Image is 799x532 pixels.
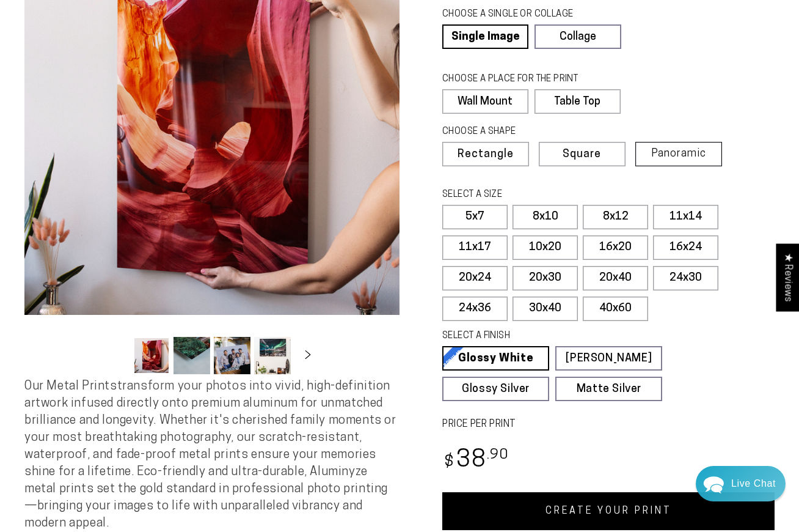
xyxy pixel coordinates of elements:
[442,377,549,401] a: Glossy Silver
[24,380,396,530] span: Our Metal Prints transform your photos into vivid, high-definition artwork infused directly onto ...
[653,205,718,229] label: 11x14
[513,235,578,260] label: 10x20
[653,266,718,290] label: 24x30
[583,235,648,260] label: 16x20
[696,466,786,501] div: Chat widget toggle
[133,337,170,374] button: Load image 1 in gallery view
[442,266,508,290] label: 20x24
[442,125,610,139] legend: CHOOSE A SHAPE
[444,454,454,471] span: $
[776,243,799,311] div: Click to open Judge.me floating reviews tab
[513,297,578,321] label: 30x40
[442,73,609,86] legend: CHOOSE A PLACE FOR THE PRINT
[442,188,637,202] legend: SELECT A SIZE
[555,346,662,371] a: [PERSON_NAME]
[442,235,508,260] label: 11x17
[651,148,706,160] span: Panoramic
[653,235,718,260] label: 16x24
[555,377,662,401] a: Matte Silver
[442,492,775,530] a: CREATE YOUR PRINT
[458,149,514,160] span: Rectangle
[294,342,321,369] button: Slide right
[442,297,508,321] label: 24x36
[513,205,578,229] label: 8x10
[583,297,648,321] label: 40x60
[563,149,601,160] span: Square
[442,449,509,473] bdi: 38
[442,418,775,432] label: PRICE PER PRINT
[173,337,210,374] button: Load image 2 in gallery view
[442,89,528,114] label: Wall Mount
[103,342,130,369] button: Slide left
[442,8,610,21] legend: CHOOSE A SINGLE OR COLLAGE
[513,266,578,290] label: 20x30
[442,24,528,49] a: Single Image
[731,466,776,501] div: Contact Us Directly
[442,346,549,371] a: Glossy White
[214,337,250,374] button: Load image 3 in gallery view
[583,205,648,229] label: 8x12
[534,24,621,49] a: Collage
[254,337,291,374] button: Load image 4 in gallery view
[487,448,509,462] sup: .90
[442,205,508,229] label: 5x7
[534,89,621,114] label: Table Top
[583,266,648,290] label: 20x40
[442,330,637,343] legend: SELECT A FINISH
